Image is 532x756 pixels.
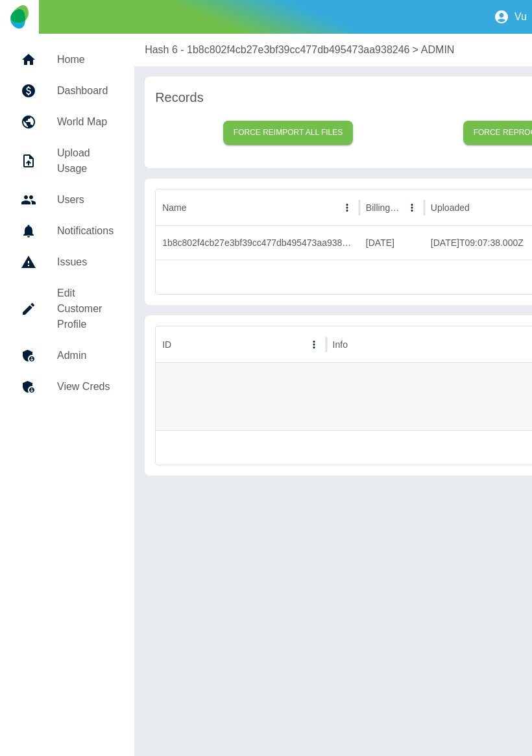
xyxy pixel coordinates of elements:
[57,286,114,332] h5: Edit Customer Profile
[57,254,114,270] h5: Issues
[57,83,114,99] h5: Dashboard
[421,42,455,58] a: ADMIN
[10,371,124,402] a: View Creds
[156,226,359,260] div: 1b8c802f4cb27e3bf39cc477db495473aa938246.csv
[366,202,402,213] div: Billing Date
[403,199,421,217] button: Billing Date column menu
[57,348,114,363] h5: Admin
[57,145,114,177] h5: Upload Usage
[514,11,527,23] p: Vu
[223,121,354,145] button: Force reimport all files
[10,278,124,340] a: Edit Customer Profile
[305,335,323,354] button: ID column menu
[10,215,124,247] a: Notifications
[10,340,124,371] a: Admin
[10,5,28,29] img: Logo
[413,42,418,58] p: >
[489,4,532,30] button: Vu
[431,202,470,213] div: Uploaded
[162,339,171,350] div: ID
[10,75,124,106] a: Dashboard
[145,42,409,58] a: Hash 6 - 1b8c802f4cb27e3bf39cc477db495473aa938246
[338,199,356,217] button: Name column menu
[57,114,114,130] h5: World Map
[333,339,348,350] div: Info
[10,44,124,75] a: Home
[57,223,114,239] h5: Notifications
[162,202,186,213] div: Name
[359,226,424,260] div: 16/09/2025
[10,247,124,278] a: Issues
[57,379,114,395] h5: View Creds
[57,192,114,208] h5: Users
[10,106,124,138] a: World Map
[10,184,124,215] a: Users
[57,52,114,67] h5: Home
[10,138,124,184] a: Upload Usage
